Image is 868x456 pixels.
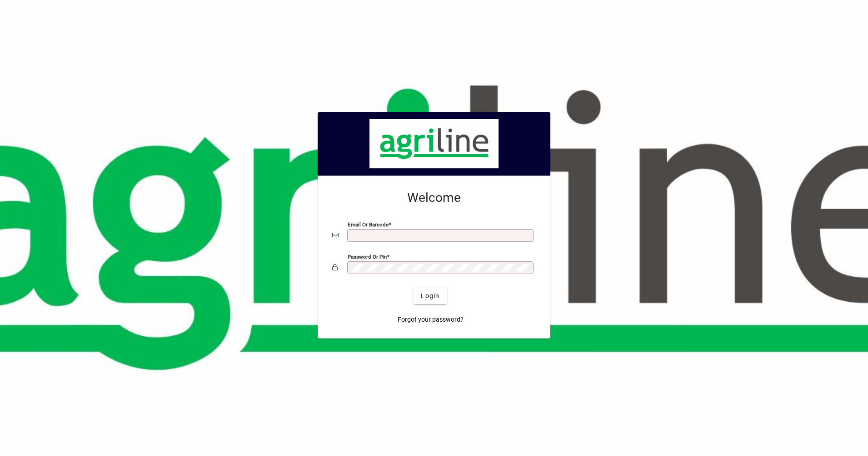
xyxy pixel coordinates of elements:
[394,311,467,328] a: Forgot your password?
[348,221,389,228] mat-label: Email or Barcode
[421,291,439,301] span: Login
[332,190,536,206] h2: Welcome
[398,315,464,324] span: Forgot your password?
[348,254,387,260] mat-label: Password or Pin
[414,288,447,304] button: Login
